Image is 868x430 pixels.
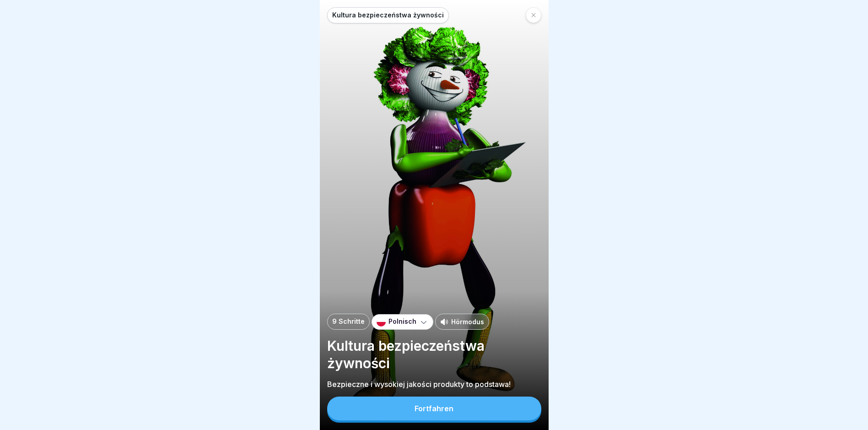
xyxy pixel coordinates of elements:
p: 9 Schritte [332,318,365,326]
div: Fortfahren [415,404,453,413]
p: Kultura bezpieczeństwa żywności [332,11,444,19]
p: Bezpieczne i wysokiej jakości produkty to podstawa! [327,379,541,389]
p: Polnisch [388,318,416,326]
p: Hörmodus [451,317,484,327]
img: pl.svg [377,317,386,327]
p: Kultura bezpieczeństwa żywności [327,337,541,372]
button: Fortfahren [327,397,541,420]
